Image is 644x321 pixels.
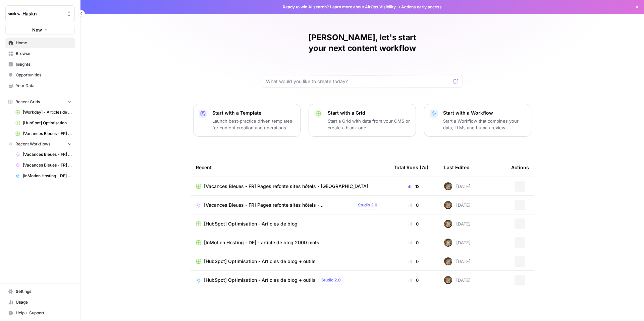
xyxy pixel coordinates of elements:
a: Settings [5,286,75,297]
a: [HubSpot] Optimisation - Articles de blog [196,220,383,227]
span: Actions early access [401,4,442,10]
a: [HubSpot] Optimisation - Articles de blog + outilsStudio 2.0 [196,276,383,284]
img: ziyu4k121h9vid6fczkx3ylgkuqx [444,182,452,190]
span: New [32,26,42,33]
span: Home [16,40,72,46]
div: Last Edited [444,158,470,177]
span: [HubSpot] Optimisation - Articles de blog + outils [204,258,316,265]
span: [Vacances Bleues - FR] Pages refonte sites hôtels - [GEOGRAPHIC_DATA] Grid [23,131,72,137]
p: Start with a Grid [328,110,410,116]
button: Start with a TemplateLaunch best-practice driven templates for content creation and operations [193,104,301,137]
span: Ready to win AI search? about AirOps Visibility [283,4,396,10]
a: Your Data [5,80,75,91]
div: 0 [394,239,433,246]
a: [InMotion Hosting - DE] - article de blog 2000 mots [196,239,383,246]
input: What would you like to create today? [266,78,450,85]
span: [Vacances Bleues - FR] Pages refonte sites hôtels - [GEOGRAPHIC_DATA] [23,162,72,168]
a: [Vacances Bleues - FR] Pages refonte sites hôtels - [GEOGRAPHIC_DATA] [12,160,75,171]
div: [DATE] [444,220,471,228]
span: Usage [16,299,72,305]
span: Settings [16,288,72,295]
span: Browse [16,51,72,57]
a: Opportunities [5,70,75,80]
a: [Workday] - Articles de blog [12,107,75,118]
span: [Vacances Bleues - FR] Pages refonte sites hôtels - [GEOGRAPHIC_DATA] [23,151,72,157]
span: [Workday] - Articles de blog [23,109,72,115]
span: Insights [16,61,72,67]
p: Start a Grid with data from your CMS or create a blank one [328,118,410,131]
button: Help + Support [5,308,75,318]
a: [Vacances Bleues - FR] Pages refonte sites hôtels - [GEOGRAPHIC_DATA]Studio 2.0 [196,201,383,209]
a: Learn more [330,4,352,9]
div: [DATE] [444,201,471,209]
p: Start with a Workflow [443,110,526,116]
div: 12 [394,183,433,190]
img: ziyu4k121h9vid6fczkx3ylgkuqx [444,201,452,209]
span: Haskn [22,10,63,17]
button: Start with a WorkflowStart a Workflow that combines your data, LLMs and human review [424,104,531,137]
p: Start a Workflow that combines your data, LLMs and human review [443,118,526,131]
div: [DATE] [444,239,471,247]
span: [HubSpot] Optimisation - Articles de blog + outils [204,277,316,283]
button: Recent Workflows [5,139,75,149]
div: 0 [394,277,433,283]
img: ziyu4k121h9vid6fczkx3ylgkuqx [444,239,452,247]
span: [InMotion Hosting - DE] - article de blog 2000 mots [204,239,319,246]
a: [HubSpot] Optimisation - Articles de blog [12,118,75,128]
a: [Vacances Bleues - FR] Pages refonte sites hôtels - [GEOGRAPHIC_DATA] Grid [12,128,75,139]
a: [HubSpot] Optimisation - Articles de blog + outils [196,258,383,265]
span: [InMotion Hosting - DE] - article de blog 2000 mots [23,173,72,179]
span: Your Data [16,83,72,89]
a: Insights [5,59,75,70]
span: [HubSpot] Optimisation - Articles de blog [204,220,298,227]
div: Actions [511,158,529,177]
span: [Vacances Bleues - FR] Pages refonte sites hôtels - [GEOGRAPHIC_DATA] [204,183,368,190]
a: [Vacances Bleues - FR] Pages refonte sites hôtels - [GEOGRAPHIC_DATA] [196,183,383,190]
button: New [5,25,75,35]
a: [InMotion Hosting - DE] - article de blog 2000 mots [12,171,75,181]
img: ziyu4k121h9vid6fczkx3ylgkuqx [444,220,452,228]
span: Opportunities [16,72,72,78]
p: Launch best-practice driven templates for content creation and operations [212,118,295,131]
p: Start with a Template [212,110,295,116]
button: Recent Grids [5,97,75,107]
span: Recent Workflows [15,141,50,147]
span: Studio 2.0 [321,277,341,283]
a: [Vacances Bleues - FR] Pages refonte sites hôtels - [GEOGRAPHIC_DATA] [12,149,75,160]
div: Recent [196,158,383,177]
div: [DATE] [444,276,471,284]
img: ziyu4k121h9vid6fczkx3ylgkuqx [444,276,452,284]
h1: [PERSON_NAME], let's start your next content workflow [262,32,463,54]
span: Help + Support [16,310,72,316]
span: [HubSpot] Optimisation - Articles de blog [23,120,72,126]
img: Haskn Logo [8,8,20,20]
button: Start with a GridStart a Grid with data from your CMS or create a blank one [309,104,416,137]
div: [DATE] [444,257,471,265]
a: Browse [5,48,75,59]
button: Workspace: Haskn [5,5,75,22]
div: [DATE] [444,182,471,190]
a: Usage [5,297,75,308]
span: Recent Grids [15,99,40,105]
div: 0 [394,202,433,208]
span: [Vacances Bleues - FR] Pages refonte sites hôtels - [GEOGRAPHIC_DATA] [204,202,352,208]
a: Home [5,38,75,48]
div: 0 [394,220,433,227]
div: Total Runs (7d) [394,158,428,177]
span: Studio 2.0 [358,202,377,208]
img: ziyu4k121h9vid6fczkx3ylgkuqx [444,257,452,265]
div: 0 [394,258,433,265]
